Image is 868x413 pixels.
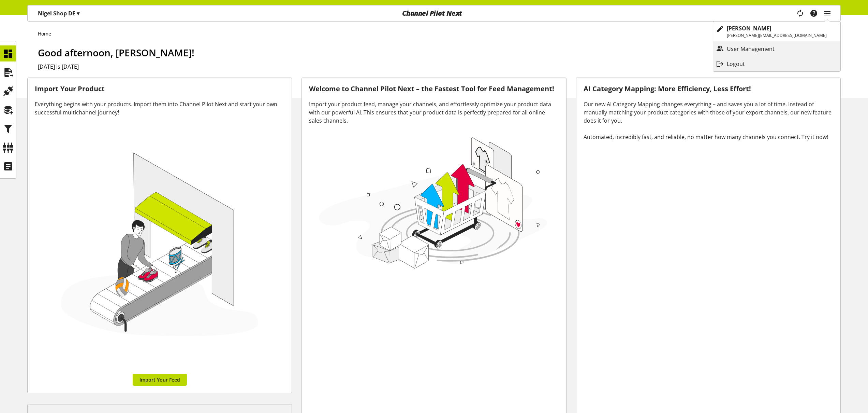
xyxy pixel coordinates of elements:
[309,85,559,93] h3: Welcome to Channel Pilot Next – the Fastest Tool for Feed Management!
[35,124,284,374] img: ce2b93688b7a4d1f15e5c669d171ab6f.svg
[584,100,833,141] div: Our new AI Category Mapping changes everything – and saves you a lot of time. Instead of manually...
[133,374,187,386] a: Import Your Feed
[727,45,788,53] p: User Management
[27,5,841,22] nav: main navigation
[35,100,284,116] div: Everything begins with your products. Import them into Channel Pilot Next and start your own succ...
[316,133,550,271] img: 78e1b9dcff1e8392d83655fcfc870417.svg
[727,60,759,68] p: Logout
[38,63,841,71] h2: [DATE] is [DATE]
[309,100,559,125] div: Import your product feed, manage your channels, and effortlessly optimize your product data with ...
[713,43,840,55] a: User Management
[727,32,827,39] p: [PERSON_NAME][EMAIL_ADDRESS][DOMAIN_NAME]
[38,46,194,59] span: Good afternoon, [PERSON_NAME]!
[727,25,771,32] b: [PERSON_NAME]
[713,22,840,41] a: [PERSON_NAME][PERSON_NAME][EMAIL_ADDRESS][DOMAIN_NAME]
[139,376,180,383] span: Import Your Feed
[77,10,79,17] span: ▾
[584,85,833,93] h3: AI Category Mapping: More Efficiency, Less Effort!
[35,85,284,93] h3: Import Your Product
[38,9,79,17] p: Nigel Shop DE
